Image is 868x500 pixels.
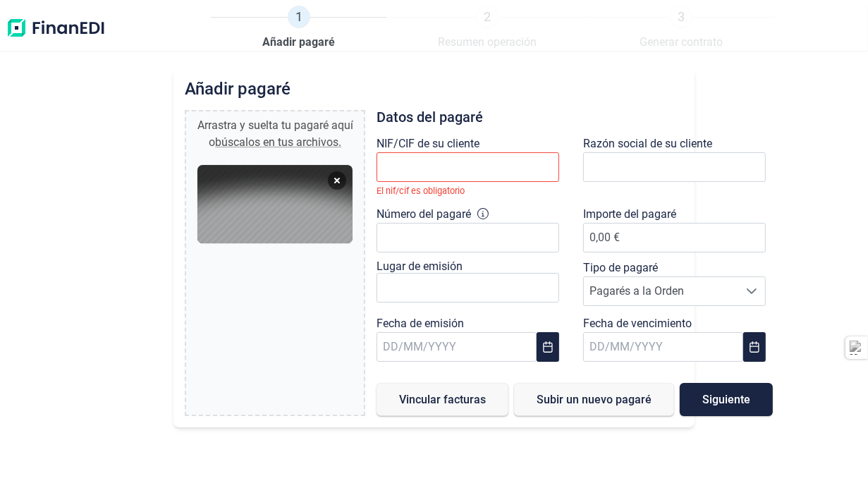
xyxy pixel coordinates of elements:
[192,117,358,151] div: Arrastra y suelta tu pagaré aquí o
[185,79,683,99] h2: Añadir pagaré
[262,34,335,51] span: Añadir pagaré
[377,135,479,152] label: NIF/CIF de su cliente
[537,394,652,405] span: Subir un nuevo pagaré
[377,383,508,416] button: Vincular facturas
[537,332,560,362] button: Choose Date
[583,315,692,332] label: Fecha de vencimiento
[399,394,486,405] span: Vincular facturas
[583,260,658,276] label: Tipo de pagaré
[262,6,335,51] a: 1Añadir pagaré
[743,332,766,362] button: Choose Date
[377,206,471,223] label: Número del pagaré
[377,185,465,196] small: El nif/cif es obligatorio
[514,383,674,416] button: Subir un nuevo pagaré
[377,315,464,332] label: Fecha de emisión
[583,135,712,152] label: Razón social de su cliente
[288,6,310,28] span: 1
[377,332,536,362] input: DD/MM/YYYY
[680,383,773,416] button: Siguiente
[702,394,750,405] span: Siguiente
[583,206,676,223] label: Importe del pagaré
[584,277,738,305] span: Pagarés a la Orden
[215,135,341,149] span: búscalos en tus archivos.
[377,110,773,124] h3: Datos del pagaré
[377,260,463,273] label: Lugar de emisión
[583,332,742,362] input: DD/MM/YYYY
[6,6,106,51] img: Logo de aplicación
